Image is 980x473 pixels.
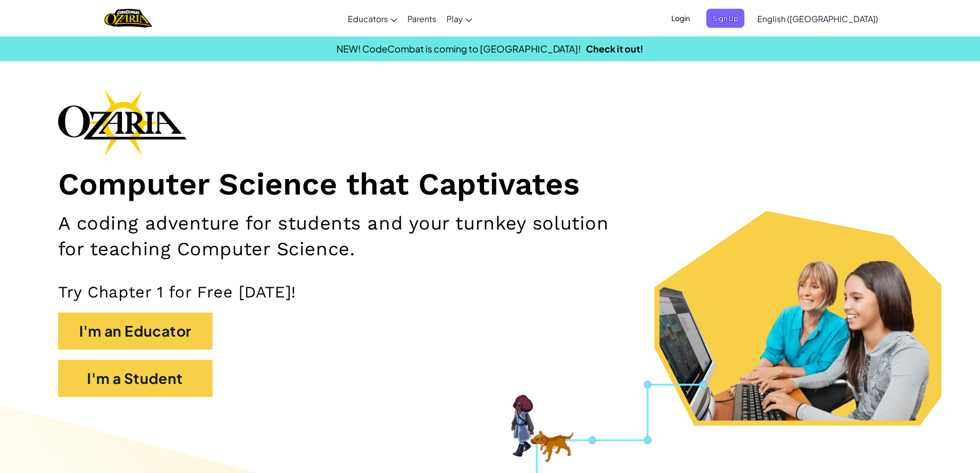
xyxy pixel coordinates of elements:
[58,90,187,155] img: Ozaria branding logo
[757,13,878,24] span: English ([GEOGRAPHIC_DATA])
[665,9,696,28] button: Login
[586,43,644,55] a: Check it out!
[58,211,637,261] h2: A coding adventure for students and your turnkey solution for teaching Computer Science.
[58,312,212,349] button: I'm an Educator
[447,13,463,24] span: Play
[343,5,402,32] a: Educators
[58,360,212,397] button: I'm a Student
[706,9,744,28] button: Sign Up
[752,5,883,32] a: English ([GEOGRAPHIC_DATA])
[336,43,581,55] span: NEW! CodeCombat is coming to [GEOGRAPHIC_DATA]!
[104,8,152,29] img: Home
[58,166,922,203] h1: Computer Science that Captivates
[58,282,922,302] p: Try Chapter 1 for Free [DATE]!
[441,5,477,32] a: Play
[104,8,152,29] a: Ozaria by CodeCombat logo
[348,13,388,24] span: Educators
[402,5,441,32] a: Parents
